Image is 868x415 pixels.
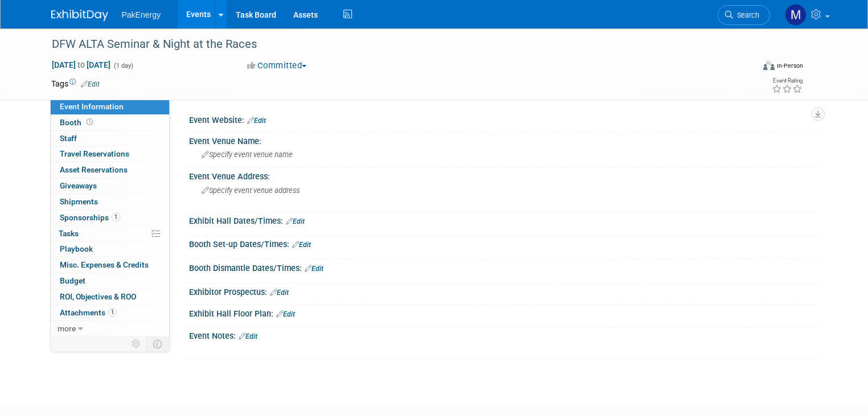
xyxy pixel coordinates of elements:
[51,194,169,209] a: Shipments
[243,60,311,72] button: Committed
[60,149,129,158] span: Travel Reservations
[84,118,95,126] span: Booth not reserved yet
[51,146,169,162] a: Travel Reservations
[239,332,257,340] a: Edit
[189,327,817,342] div: Event Notes:
[58,324,76,333] span: more
[113,62,133,69] span: (1 day)
[270,289,289,297] a: Edit
[122,10,161,19] span: PakEnergy
[51,321,169,336] a: more
[51,162,169,178] a: Asset Reservations
[60,213,120,222] span: Sponsorships
[51,289,169,305] a: ROI, Objectives & ROO
[51,99,169,114] a: Event Information
[292,241,311,249] a: Edit
[718,5,770,25] a: Search
[51,115,169,130] a: Booth
[76,60,87,69] span: to
[60,165,128,174] span: Asset Reservations
[51,226,169,241] a: Tasks
[51,273,169,289] a: Budget
[51,60,111,70] span: [DATE] [DATE]
[785,4,806,26] img: Mary Walker
[81,80,100,88] a: Edit
[51,210,169,225] a: Sponsorships1
[126,336,146,351] td: Personalize Event Tab Strip
[60,292,136,301] span: ROI, Objectives & ROO
[48,34,739,55] div: DFW ALTA Seminar & Night at the Races
[202,150,293,159] span: Specify event venue name
[60,276,85,285] span: Budget
[189,305,817,320] div: Exhibit Hall Floor Plan:
[692,59,803,76] div: Event Format
[189,260,817,274] div: Booth Dismantle Dates/Times:
[286,217,305,225] a: Edit
[51,257,169,273] a: Misc. Expenses & Credits
[51,178,169,194] a: Giveaways
[51,305,169,321] a: Attachments1
[60,308,117,317] span: Attachments
[189,212,817,227] div: Exhibit Hall Dates/Times:
[60,134,77,143] span: Staff
[189,112,817,126] div: Event Website:
[108,308,117,317] span: 1
[202,186,300,195] span: Specify event venue address
[189,283,817,298] div: Exhibitor Prospectus:
[51,241,169,257] a: Playbook
[276,310,295,318] a: Edit
[60,118,95,127] span: Booth
[59,229,79,238] span: Tasks
[146,336,169,351] td: Toggle Event Tabs
[60,102,124,111] span: Event Information
[247,117,266,125] a: Edit
[112,213,120,221] span: 1
[60,244,93,253] span: Playbook
[51,131,169,146] a: Staff
[763,61,775,70] img: Format-Inperson.png
[60,260,149,269] span: Misc. Expenses & Credits
[189,168,817,182] div: Event Venue Address:
[189,133,817,147] div: Event Venue Name:
[60,181,97,190] span: Giveaways
[51,78,100,89] td: Tags
[772,78,803,84] div: Event Rating
[776,61,803,70] div: In-Person
[305,265,324,273] a: Edit
[733,11,759,19] span: Search
[51,10,108,21] img: ExhibitDay
[189,236,817,250] div: Booth Set-up Dates/Times:
[60,197,98,206] span: Shipments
